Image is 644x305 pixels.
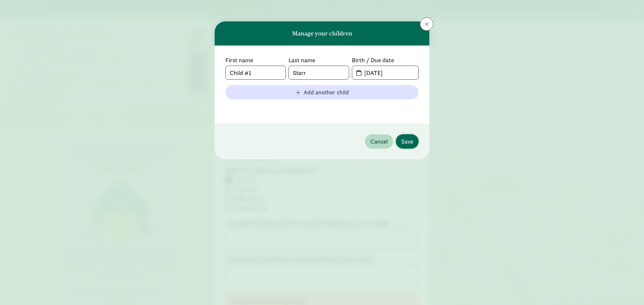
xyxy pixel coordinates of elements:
span: Save [401,137,413,146]
button: Add another child [225,85,419,99]
span: Add another child [304,88,349,97]
label: Last name [288,56,349,64]
span: Cancel [370,137,388,146]
label: First name [225,56,286,64]
button: Save [396,134,419,149]
button: Cancel [365,134,393,149]
label: Birth / Due date [352,56,419,64]
input: MM-DD-YYYY [360,66,418,79]
h6: Manage your children [292,30,352,37]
